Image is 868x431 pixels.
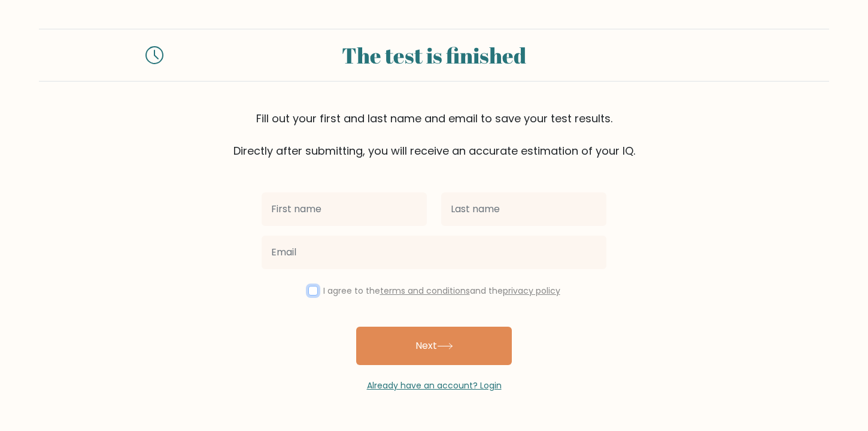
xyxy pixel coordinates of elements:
label: I agree to the and the [323,285,560,297]
input: Email [262,236,606,269]
input: Last name [441,192,606,226]
a: privacy policy [503,285,560,297]
div: Fill out your first and last name and email to save your test results. Directly after submitting,... [39,110,829,159]
input: First name [262,192,427,226]
button: Next [356,327,512,365]
a: terms and conditions [380,285,470,297]
div: The test is finished [178,39,690,71]
a: Already have an account? Login [367,379,502,391]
